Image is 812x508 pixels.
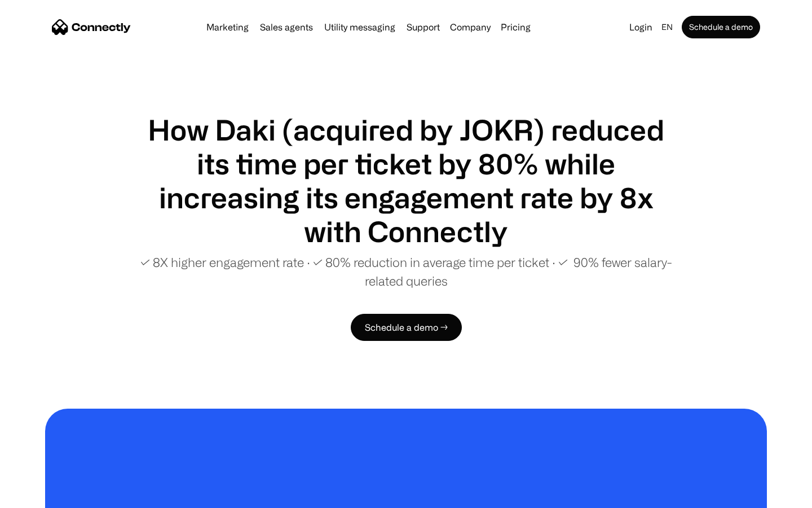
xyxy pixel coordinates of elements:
[135,113,677,248] h1: How Daki (acquired by JOKR) reduced its time per ticket by 80% while increasing its engagement ra...
[135,253,677,290] p: ✓ 8X higher engagement rate ∙ ✓ 80% reduction in average time per ticket ∙ ✓ 90% fewer salary-rel...
[661,19,673,35] div: en
[450,19,491,35] div: Company
[11,487,68,504] aside: Language selected: English
[23,488,68,504] ul: Language list
[351,314,462,341] a: Schedule a demo →
[402,23,444,32] a: Support
[682,16,760,38] a: Schedule a demo
[202,23,253,32] a: Marketing
[496,23,535,32] a: Pricing
[320,23,400,32] a: Utility messaging
[255,23,317,32] a: Sales agents
[625,19,657,35] a: Login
